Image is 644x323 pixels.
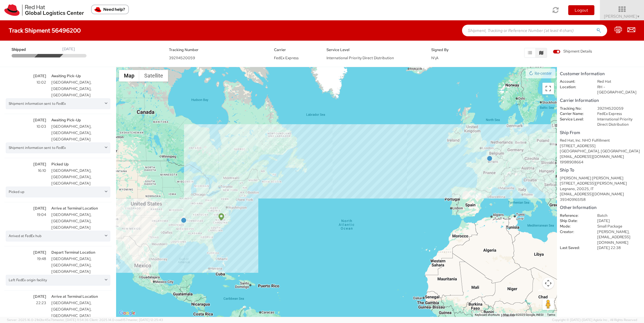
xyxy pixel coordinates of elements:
span: 19:04 [1,212,49,218]
span: master, [DATE] 12:25:43 [128,318,163,322]
div: [EMAIL_ADDRESS][DOMAIN_NAME] [560,154,641,160]
div: Shipment information sent to FedEx [6,142,110,153]
span: Copyright © [DATE]-[DATE] Agistix Inc., All Rights Reserved [552,318,637,322]
button: Toggle fullscreen view [542,83,554,94]
span: [GEOGRAPHIC_DATA], [GEOGRAPHIC_DATA], [GEOGRAPHIC_DATA] [49,123,115,142]
div: Left FedEx origin facility [6,275,110,286]
div: [STREET_ADDRESS][PERSON_NAME] [560,181,641,186]
div: Shipment information sent to FedEx [6,98,110,109]
span: Shipped [12,47,37,53]
span: [DATE] [1,249,49,256]
span: Map data ©2025 Google, INEGI [503,313,544,316]
span: [DATE] [1,293,49,300]
a: Open this area in Google Maps (opens a new window) [118,309,137,317]
span: 10:02 [1,79,49,86]
div: 19198908664 [560,160,641,165]
span: [GEOGRAPHIC_DATA], [GEOGRAPHIC_DATA], [GEOGRAPHIC_DATA] [49,256,115,275]
span: FedEx Express [274,55,299,60]
div: Picked up [6,187,110,197]
span: 392114520059 [169,55,195,60]
div: Arrived at FedEx hub [6,231,110,241]
input: Shipment, Tracking or Reference Number (at least 4 chars) [462,25,607,36]
span: [PERSON_NAME], [597,229,629,234]
span: [PERSON_NAME] [604,14,640,19]
button: Need help? [91,5,129,14]
button: Keyboard shortcuts [475,313,500,317]
h5: Signed By [431,48,475,52]
span: [DATE] [1,161,49,167]
h5: Carrier Information [560,98,641,103]
div: Red Hat, Inc. NHO Fulfillment [560,138,641,143]
dt: Reference: [555,213,593,219]
span: Awaiting Pick-Up [49,117,115,123]
dt: Mode: [555,224,593,229]
span: N\A [431,55,439,60]
dt: Account: [555,79,593,84]
span: Arrive at Terminal Location [49,205,115,212]
dt: Ship Date: [555,218,593,224]
span: [DATE] [1,205,49,212]
span: 19:48 [1,256,49,262]
dt: Service Level: [555,117,593,122]
dt: Creator: [555,229,593,235]
span: [GEOGRAPHIC_DATA], [GEOGRAPHIC_DATA], [GEOGRAPHIC_DATA] [49,167,115,187]
span: [GEOGRAPHIC_DATA], [GEOGRAPHIC_DATA], [GEOGRAPHIC_DATA] [49,300,115,319]
h5: Carrier [274,48,318,52]
span: Picked Up [49,161,115,167]
span: Awaiting Pick-Up [49,73,115,79]
button: Re-center [526,68,555,78]
div: 393409165158 [560,197,641,203]
div: [STREET_ADDRESS] [560,143,641,149]
dt: Tracking No: [555,106,593,111]
h5: Other Information [560,205,641,210]
span: Shipment Details [553,49,592,54]
div: [GEOGRAPHIC_DATA], [GEOGRAPHIC_DATA] [560,149,641,154]
span: 22:23 [1,300,49,306]
span: Arrive at Terminal Location [49,293,115,300]
h5: Tracking Number [169,48,265,52]
div: Legnano, 20025, IT [560,186,641,192]
button: Show street map [119,70,139,82]
label: Shipment Details [553,49,592,55]
button: Logout [568,5,594,15]
span: 10:03 [1,123,49,130]
h4: Track Shipment 56496200 [9,27,81,34]
h5: Service Level [326,48,423,52]
span: Server: 2025.16.0-21b0bc45e7b [7,318,89,322]
button: Drag Pegman onto the map to open Street View [542,298,554,310]
span: Depart Terminal Location [49,249,115,256]
div: [DATE] [62,46,75,52]
h5: Ship From [560,130,641,135]
span: [DATE] [1,73,49,79]
span: [GEOGRAPHIC_DATA], [GEOGRAPHIC_DATA], [GEOGRAPHIC_DATA] [49,212,115,231]
span: International Priority Direct Distribution [326,55,394,60]
dt: Location: [555,84,593,90]
button: Show satellite imagery [139,70,168,82]
img: rh-logistics-00dfa346123c4ec078e1.svg [4,4,84,16]
button: Map camera controls [542,277,554,289]
span: master, [DATE] 11:54:36 [54,318,89,322]
span: ▼ [637,14,640,19]
div: [EMAIL_ADDRESS][DOMAIN_NAME] [560,192,641,197]
span: [GEOGRAPHIC_DATA], [GEOGRAPHIC_DATA], [GEOGRAPHIC_DATA] [49,79,115,98]
dt: Carrier Name: [555,111,593,117]
span: [DATE] [1,117,49,123]
span: Client: 2025.14.0-cea8157 [89,318,163,322]
h5: Customer Information [560,71,641,76]
div: [PERSON_NAME] [PERSON_NAME] [560,176,641,181]
h5: Ship To [560,168,641,173]
img: Google [118,309,137,317]
dt: Last Saved: [555,245,593,251]
span: 16:10 [1,167,49,174]
a: Terms [547,313,555,316]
